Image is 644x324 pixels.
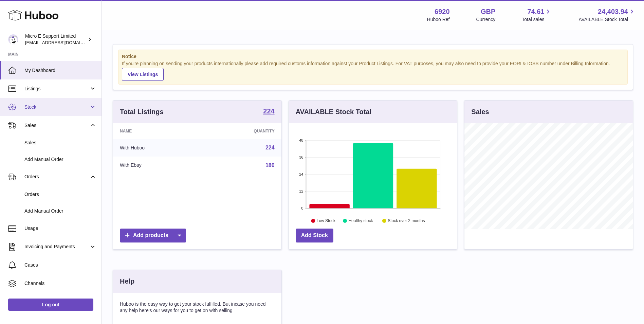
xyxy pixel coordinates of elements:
text: Stock over 2 months [388,218,425,223]
strong: 6920 [435,7,450,16]
span: [EMAIL_ADDRESS][DOMAIN_NAME] [25,40,100,45]
a: View Listings [122,68,164,81]
text: Low Stock [317,218,336,223]
span: Stock [24,104,89,110]
span: Add Manual Order [24,156,96,163]
a: 74.61 Total sales [522,7,552,23]
a: Add Stock [296,229,333,242]
span: Total sales [522,16,552,23]
span: Orders [24,174,89,180]
strong: Notice [122,53,624,60]
span: Channels [24,280,96,287]
h3: AVAILABLE Stock Total [296,107,371,116]
a: 24,403.94 AVAILABLE Stock Total [578,7,636,23]
a: 224 [263,108,274,116]
td: With Huboo [113,139,202,157]
span: Cases [24,262,96,268]
div: Currency [476,16,496,23]
span: Invoicing and Payments [24,244,89,250]
span: Listings [24,86,89,92]
span: 24,403.94 [598,7,628,16]
span: Sales [24,122,89,129]
img: internalAdmin-6920@internal.huboo.com [8,34,18,44]
text: Healthy stock [348,218,373,223]
div: If you're planning on sending your products internationally please add required customs informati... [122,60,624,81]
a: 224 [265,145,275,150]
text: 36 [299,155,303,159]
text: 48 [299,138,303,142]
span: Add Manual Order [24,208,96,214]
p: Huboo is the easy way to get your stock fulfilled. But incase you need any help here's our ways f... [120,301,275,314]
span: My Dashboard [24,67,96,74]
th: Name [113,123,202,139]
span: Orders [24,191,96,198]
text: 24 [299,172,303,176]
h3: Sales [471,107,489,116]
a: 180 [265,162,275,168]
div: Micro E Support Limited [25,33,86,46]
h3: Help [120,277,134,286]
a: Add products [120,229,186,242]
span: 74.61 [527,7,544,16]
div: Huboo Ref [427,16,450,23]
span: Usage [24,225,96,232]
text: 0 [301,206,303,210]
th: Quantity [202,123,281,139]
h3: Total Listings [120,107,164,116]
strong: GBP [481,7,495,16]
span: Sales [24,140,96,146]
strong: 224 [263,108,274,114]
span: AVAILABLE Stock Total [578,16,636,23]
text: 12 [299,189,303,193]
a: Log out [8,299,93,311]
td: With Ebay [113,157,202,174]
